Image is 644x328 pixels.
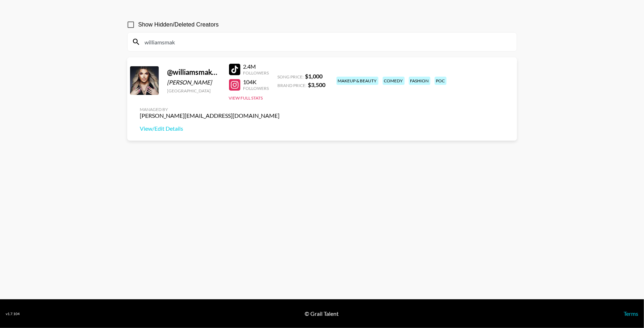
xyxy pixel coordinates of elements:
div: Followers [243,70,269,76]
a: Terms [624,310,638,317]
span: Brand Price: [278,83,307,88]
strong: $ 1,000 [305,73,323,79]
strong: $ 3,500 [308,81,326,88]
div: makeup & beauty [337,77,378,85]
span: Song Price: [278,74,304,79]
div: [PERSON_NAME][EMAIL_ADDRESS][DOMAIN_NAME] [140,112,280,119]
div: © Grail Talent [305,310,339,317]
div: Followers [243,86,269,91]
div: 2.4M [243,63,269,70]
input: Search by User Name [140,36,512,48]
div: [GEOGRAPHIC_DATA] [167,88,220,93]
div: 104K [243,78,269,86]
div: v 1.7.104 [6,312,20,316]
div: poc [435,77,447,85]
div: fashion [409,77,430,85]
button: View Full Stats [229,95,263,101]
div: @ williamsmakeup [167,68,220,77]
div: [PERSON_NAME] [167,79,220,86]
span: Show Hidden/Deleted Creators [138,20,219,29]
div: comedy [383,77,405,85]
a: View/Edit Details [140,125,280,132]
div: Managed By [140,107,280,112]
